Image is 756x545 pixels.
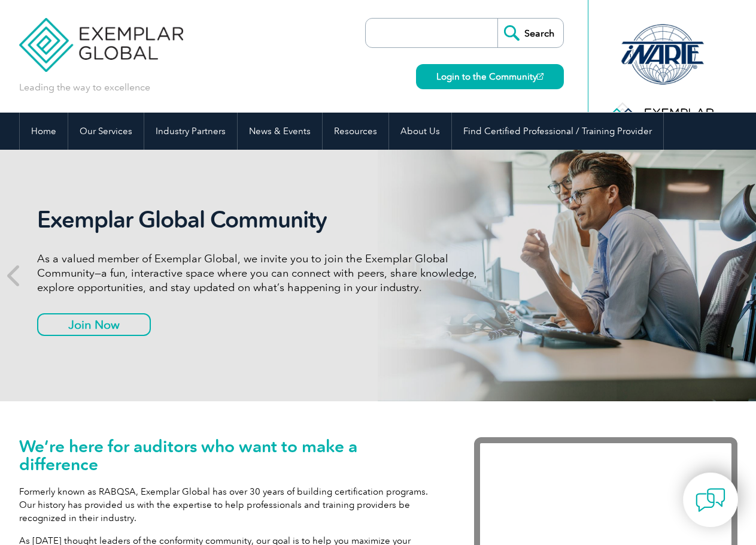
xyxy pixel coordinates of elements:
[37,313,151,336] a: Join Now
[37,206,486,234] h2: Exemplar Global Community
[19,437,438,473] h1: We’re here for auditors who want to make a difference
[416,64,564,89] a: Login to the Community
[19,485,438,525] p: Formerly known as RABQSA, Exemplar Global has over 30 years of building certification programs. O...
[144,113,237,150] a: Industry Partners
[497,19,563,47] input: Search
[537,73,544,80] img: open_square.png
[238,113,322,150] a: News & Events
[323,113,388,150] a: Resources
[68,113,144,150] a: Our Services
[696,485,725,515] img: contact-chat.png
[20,113,68,150] a: Home
[452,113,663,150] a: Find Certified Professional / Training Provider
[19,81,150,94] p: Leading the way to excellence
[389,113,451,150] a: About Us
[37,252,486,295] p: As a valued member of Exemplar Global, we invite you to join the Exemplar Global Community—a fun,...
